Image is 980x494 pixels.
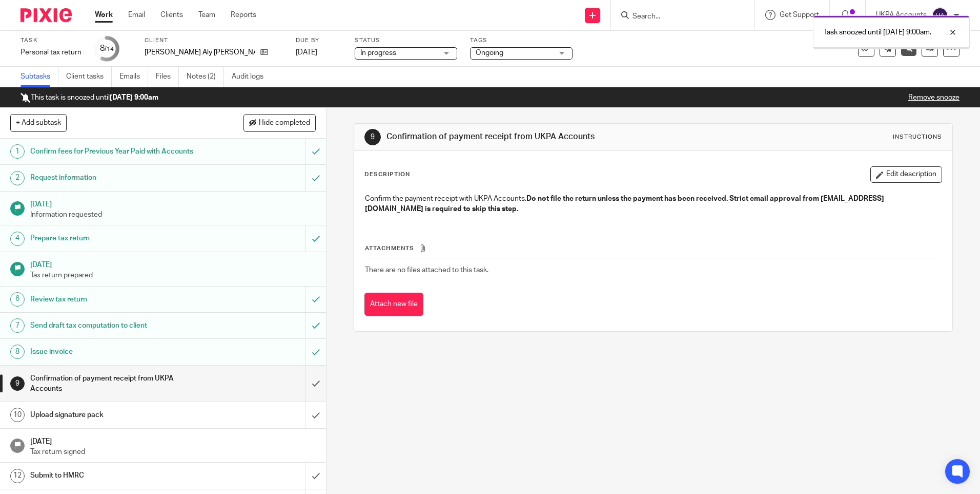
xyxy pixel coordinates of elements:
[470,36,573,45] label: Tags
[30,447,316,457] p: Tax return signed
[30,144,207,159] h1: Confirm fees for Previous Year Paid with Accounts
[243,114,316,131] button: Hide completed
[30,468,207,483] h1: Submit to HMRC
[364,293,423,316] button: Attach new file
[128,10,145,20] a: Email
[10,232,25,246] div: 4
[10,345,25,359] div: 8
[156,67,179,87] a: Files
[21,8,72,22] img: Pixie
[526,195,728,202] strong: Do not file the return unless the payment has been received.
[365,194,941,215] p: Confirm the payment receipt with UKPA Accounts.
[824,27,931,37] p: Task snoozed until [DATE] 9:00am.
[21,67,58,87] a: Subtasks
[30,270,316,280] p: Tax return prepared
[232,67,271,87] a: Audit logs
[30,197,316,210] h1: [DATE]
[119,67,148,87] a: Emails
[231,10,256,20] a: Reports
[10,408,25,422] div: 10
[365,245,414,251] span: Attachments
[360,49,396,56] span: In progress
[21,36,81,45] label: Task
[30,371,207,397] h1: Confirmation of payment receipt from UKPA Accounts
[30,210,316,220] p: Information requested
[10,114,67,131] button: + Add subtask
[145,36,283,45] label: Client
[21,92,158,103] p: This task is snoozed until
[364,170,410,179] p: Description
[893,133,942,141] div: Instructions
[95,10,113,20] a: Work
[30,344,207,359] h1: Issue invoice
[259,119,310,127] span: Hide completed
[145,47,255,58] p: [PERSON_NAME] Aly [PERSON_NAME]
[10,376,25,391] div: 9
[30,257,316,270] h1: [DATE]
[386,131,675,142] h1: Confirmation of payment receipt from UKPA Accounts
[10,171,25,185] div: 2
[66,67,112,87] a: Client tasks
[296,49,317,56] span: [DATE]
[160,10,183,20] a: Clients
[10,144,25,159] div: 1
[364,129,381,145] div: 9
[10,292,25,307] div: 6
[110,94,158,101] b: [DATE] 9:00am
[30,292,207,307] h1: Review tax return
[908,94,959,101] a: Remove snooze
[30,170,207,185] h1: Request information
[870,166,942,183] button: Edit description
[10,318,25,333] div: 7
[932,7,948,24] img: svg%3E
[296,36,342,45] label: Due by
[476,49,503,56] span: Ongoing
[30,407,207,423] h1: Upload signature pack
[355,36,457,45] label: Status
[187,67,224,87] a: Notes (2)
[30,434,316,447] h1: [DATE]
[100,43,114,54] div: 8
[30,231,207,246] h1: Prepare tax return
[21,47,81,58] div: Personal tax return
[105,46,114,52] small: /14
[365,267,488,274] span: There are no files attached to this task.
[10,469,25,483] div: 12
[30,318,207,333] h1: Send draft tax computation to client
[198,10,215,20] a: Team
